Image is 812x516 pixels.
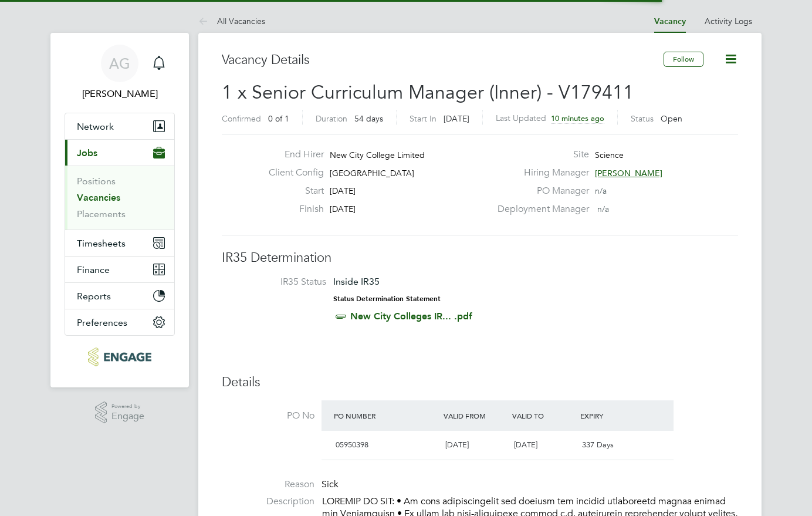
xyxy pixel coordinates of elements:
[441,405,509,426] div: Valid From
[222,374,738,391] h3: Details
[577,405,646,426] div: Expiry
[77,192,120,203] a: Vacancies
[222,52,664,69] h3: Vacancy Details
[222,249,738,267] h3: IR35 Determination
[664,52,703,67] button: Follow
[509,405,578,426] div: Valid To
[65,309,174,335] button: Preferences
[514,440,537,450] span: [DATE]
[50,33,189,387] nav: Main navigation
[259,203,324,215] label: Finish
[77,176,116,187] a: Positions
[654,16,686,26] a: Vacancy
[259,167,324,179] label: Client Config
[595,150,624,160] span: Science
[65,113,174,139] button: Network
[198,16,265,26] a: All Vacancies
[77,264,110,275] span: Finance
[705,16,752,26] a: Activity Logs
[65,348,175,366] a: Go to home page
[222,478,314,491] label: Reason
[65,87,175,101] span: Ajay Gandhi
[222,113,261,124] label: Confirmed
[222,410,314,422] label: PO No
[551,113,604,123] span: 10 minutes ago
[88,348,151,366] img: carbonrecruitment-logo-retina.png
[444,113,469,124] span: [DATE]
[330,168,414,178] span: [GEOGRAPHIC_DATA]
[222,81,634,104] span: 1 x Senior Curriculum Manager (Inner) - V179411
[330,150,425,160] span: New City College Limited
[336,440,368,450] span: 05950398
[661,113,682,124] span: Open
[595,168,662,178] span: [PERSON_NAME]
[65,140,174,166] button: Jobs
[445,440,469,450] span: [DATE]
[322,478,339,490] span: Sick
[410,113,437,124] label: Start In
[333,295,441,303] strong: Status Determination Statement
[77,238,126,249] span: Timesheets
[111,402,144,412] span: Powered by
[333,276,380,287] span: Inside IR35
[582,440,614,450] span: 337 Days
[490,185,589,197] label: PO Manager
[354,113,383,124] span: 54 days
[597,204,609,214] span: n/a
[350,311,472,322] a: New City Colleges IR... .pdf
[330,186,356,196] span: [DATE]
[496,113,546,123] label: Last Updated
[331,405,441,426] div: PO Number
[631,113,654,124] label: Status
[490,149,589,161] label: Site
[111,412,144,421] span: Engage
[595,186,607,196] span: n/a
[490,167,589,179] label: Hiring Manager
[65,230,174,256] button: Timesheets
[77,121,114,132] span: Network
[222,495,314,508] label: Description
[77,208,126,220] a: Placements
[65,283,174,309] button: Reports
[316,113,347,124] label: Duration
[65,257,174,282] button: Finance
[330,204,356,214] span: [DATE]
[259,149,324,161] label: End Hirer
[234,276,326,288] label: IR35 Status
[95,402,145,424] a: Powered byEngage
[77,147,97,158] span: Jobs
[65,45,175,101] a: AG[PERSON_NAME]
[77,291,111,302] span: Reports
[109,56,130,71] span: AG
[65,166,174,230] div: Jobs
[268,113,289,124] span: 0 of 1
[77,317,127,328] span: Preferences
[259,185,324,197] label: Start
[490,203,589,215] label: Deployment Manager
